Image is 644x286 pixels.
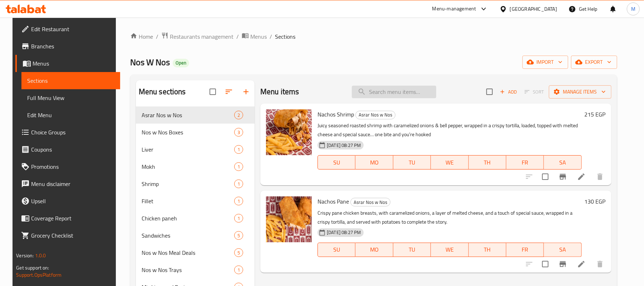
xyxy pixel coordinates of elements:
a: Branches [15,38,120,55]
span: TH [472,157,503,168]
li: / [156,32,158,41]
a: Edit menu item [577,260,586,268]
span: Liver [142,145,234,154]
span: [DATE] 08:27 PM [324,229,364,236]
span: 5 [235,249,243,256]
span: Mokh [142,162,234,171]
span: import [528,58,562,67]
span: Sandwiches [142,231,234,240]
span: Select section first [520,86,549,97]
a: Choice Groups [15,124,120,141]
button: WE [431,155,468,170]
span: Select to update [538,257,553,272]
span: 1 [235,198,243,205]
button: SU [318,155,355,170]
span: TH [472,244,503,255]
button: FR [506,155,544,170]
span: Sections [275,32,295,41]
span: Menus [250,32,267,41]
span: Select section [482,84,497,99]
span: Upsell [31,197,114,205]
span: WE [434,244,466,255]
span: Chicken paneh [142,214,234,223]
span: Shrimp [142,180,234,188]
span: Nos w Nos Boxes [142,128,234,137]
span: Menu disclaimer [31,180,114,188]
div: Chicken paneh1 [136,210,255,227]
span: Nachos Pane [318,196,349,207]
span: Choice Groups [31,128,114,137]
button: Branch-specific-item [554,168,571,185]
span: Sort sections [220,83,237,100]
div: items [234,162,243,171]
div: Nos w Nos Trays1 [136,261,255,278]
span: Branches [31,42,114,51]
a: Full Menu View [21,89,120,106]
span: Version: [16,251,34,260]
div: items [234,180,243,188]
button: Branch-specific-item [554,256,571,273]
button: Manage items [549,85,611,99]
span: 2 [235,112,243,119]
div: Nos w Nos Meal Deals [142,248,234,257]
a: Menus [242,32,267,41]
span: 1 [235,267,243,273]
span: Manage items [555,87,606,96]
span: MO [358,157,390,168]
div: items [234,266,243,274]
h6: 215 EGP [585,109,606,119]
button: TU [393,243,431,257]
img: Nachos Shrimp [266,109,312,155]
span: Open [173,60,189,66]
a: Edit Menu [21,106,120,124]
div: Nos w Nos Boxes3 [136,124,255,141]
button: SU [318,243,355,257]
span: Menus [33,59,114,68]
span: 1 [235,181,243,187]
div: Asrar Nos w Nos2 [136,106,255,124]
span: Coverage Report [31,214,114,223]
span: Nos W Nos [130,54,170,70]
div: Asrar Nos w Nos [355,111,395,119]
span: FR [509,244,541,255]
div: Menu-management [432,5,476,13]
span: Asrar Nos w Nos [356,111,395,119]
div: Shrimp1 [136,175,255,192]
span: Nos w Nos Trays [142,266,234,274]
div: items [234,231,243,240]
span: Select to update [538,169,553,184]
button: import [522,56,568,69]
p: Crispy pane chicken breasts, with caramelized onions, a layer of melted cheese, and a touch of sp... [318,209,581,227]
div: Fillet1 [136,192,255,210]
span: Get support on: [16,263,49,272]
a: Support.OpsPlatform [16,270,62,280]
div: Nos w Nos Meal Deals5 [136,244,255,261]
div: Mokh1 [136,158,255,175]
button: SA [544,243,581,257]
a: Restaurants management [161,32,233,41]
div: Sandwiches5 [136,227,255,244]
input: search [352,86,436,98]
div: Open [173,59,189,67]
a: Menu disclaimer [15,175,120,192]
span: Nachos Shrimp [318,109,354,120]
span: SU [321,157,353,168]
span: WE [434,157,466,168]
a: Coverage Report [15,210,120,227]
div: Liver1 [136,141,255,158]
div: Fillet [142,197,234,205]
li: / [270,32,272,41]
button: TU [393,155,431,170]
button: TH [469,155,506,170]
h6: 130 EGP [585,196,606,206]
a: Upsell [15,192,120,210]
button: Add section [237,83,255,100]
span: 1 [235,146,243,153]
button: export [571,56,617,69]
span: FR [509,157,541,168]
span: [DATE] 08:27 PM [324,142,364,149]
